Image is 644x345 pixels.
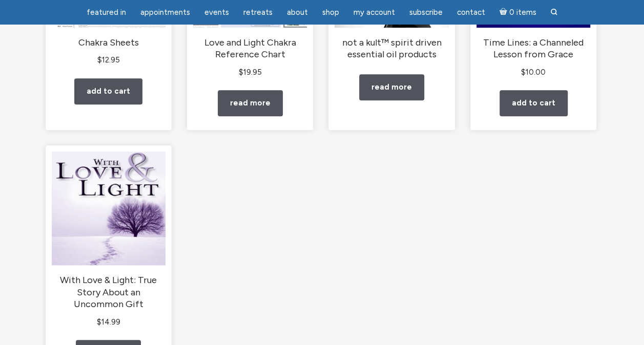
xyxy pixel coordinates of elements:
[403,3,449,23] a: Subscribe
[198,3,235,23] a: Events
[204,8,229,17] span: Events
[52,152,165,265] img: With Love & Light: True Story About an Uncommon Gift
[335,36,448,60] h2: not a kult™ spirit driven essential oil products
[97,55,120,64] bdi: 12.95
[74,78,142,104] a: Add to cart: “Chakra Sheets”
[457,8,485,17] span: Contact
[97,55,102,64] span: $
[287,8,308,17] span: About
[218,90,283,116] a: Read more about “Love and Light Chakra Reference Chart”
[451,3,491,23] a: Contact
[193,36,307,60] h2: Love and Light Chakra Reference Chart
[493,2,543,23] a: Cart0 items
[521,68,546,77] bdi: 10.00
[52,274,165,310] h2: With Love & Light: True Story About an Uncommon Gift
[521,68,526,77] span: $
[87,8,126,17] span: featured in
[322,8,339,17] span: Shop
[281,3,314,23] a: About
[476,36,590,60] h2: Time Lines: a Channeled Lesson from Grace
[500,8,509,17] i: Cart
[237,3,279,23] a: Retreats
[80,3,132,23] a: featured in
[140,8,190,17] span: Appointments
[239,68,262,77] bdi: 19.95
[500,90,568,116] a: Add to cart: “Time Lines: a Channeled Lesson from Grace”
[239,68,243,77] span: $
[52,152,165,328] a: With Love & Light: True Story About an Uncommon Gift $14.99
[97,317,120,327] bdi: 14.99
[409,8,443,17] span: Subscribe
[97,317,101,327] span: $
[509,9,536,16] span: 0 items
[347,3,401,23] a: My Account
[134,3,196,23] a: Appointments
[359,74,424,100] a: Read more about “not a kult™ spirit driven essential oil products”
[316,3,345,23] a: Shop
[52,36,165,48] h2: Chakra Sheets
[243,8,273,17] span: Retreats
[354,8,395,17] span: My Account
